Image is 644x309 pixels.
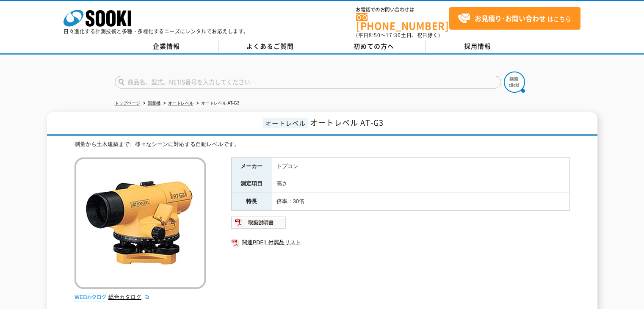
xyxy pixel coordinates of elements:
[75,293,106,301] img: webカタログ
[356,31,440,39] span: (平日 ～ 土日、祝日除く)
[272,193,569,211] td: 倍率：30倍
[310,117,384,128] span: オートレベル AT-G3
[369,31,381,39] span: 8:50
[272,157,569,175] td: トプコン
[263,118,308,128] span: オートレベル
[356,7,449,12] span: お電話でのお問い合わせは
[115,76,501,88] input: 商品名、型式、NETIS番号を入力してください
[231,237,570,248] a: 関連PDF1 付属品リスト
[75,140,570,149] div: 測量から土木建築まで、様々なシーンに対応する自動レベルです。
[356,13,449,30] a: [PHONE_NUMBER]
[231,221,287,228] a: 取扱説明書
[458,12,571,25] span: はこちら
[168,101,193,105] a: オートレベル
[475,13,546,23] strong: お見積り･お問い合わせ
[148,101,160,105] a: 測量機
[75,157,206,289] img: オートレベル AT-G3
[354,41,394,51] span: 初めての方へ
[231,157,272,175] th: メーカー
[272,175,569,193] td: 高さ
[64,29,249,34] p: 日々進化する計測技術と多種・多様化するニーズにレンタルでお応えします。
[386,31,401,39] span: 17:30
[426,40,530,53] a: 採用情報
[231,193,272,211] th: 特長
[322,40,426,53] a: 初めての方へ
[115,101,140,105] a: トップページ
[504,72,525,93] img: btn_search.png
[231,216,287,229] img: 取扱説明書
[218,40,322,53] a: よくあるご質問
[195,99,240,108] li: オートレベル AT-G3
[115,40,218,53] a: 企業情報
[449,7,580,30] a: お見積り･お問い合わせはこちら
[231,175,272,193] th: 測定項目
[108,294,150,300] a: 総合カタログ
